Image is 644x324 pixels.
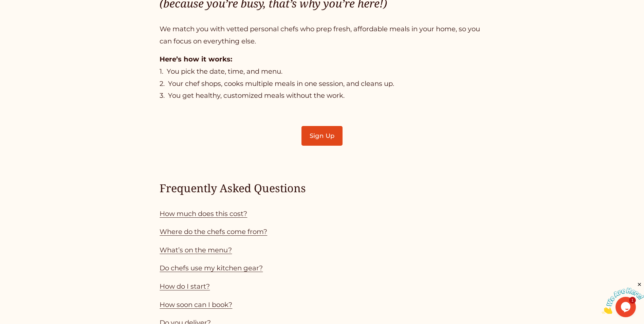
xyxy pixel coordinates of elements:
[160,53,484,102] p: 1. You pick the date, time, and menu. 2. Your chef shops, cooks multiple meals in one session, an...
[160,181,484,196] h4: Frequently Asked Questions
[160,301,232,309] a: How soon can I book?
[160,246,232,254] a: What’s on the menu?
[160,55,232,63] strong: Here’s how it works:
[160,210,247,218] a: How much does this cost?
[160,282,210,290] a: How do I start?
[160,264,263,272] a: Do chefs use my kitchen gear?
[602,282,644,314] iframe: chat widget
[301,126,342,146] a: Sign Up
[160,228,267,236] a: Where do the chefs come from?
[160,23,484,47] p: We match you with vetted personal chefs who prep fresh, affordable meals in your home, so you can...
